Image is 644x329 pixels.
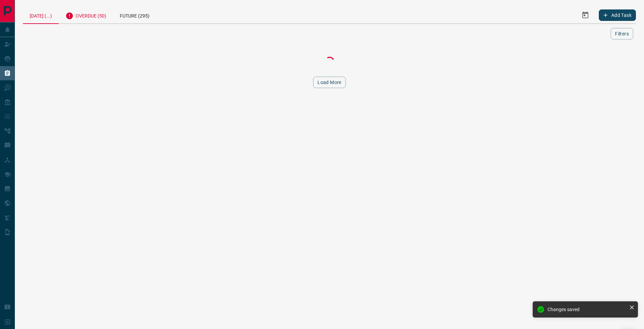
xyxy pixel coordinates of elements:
div: [DATE] (...) [23,7,59,24]
div: Overdue (50) [59,7,113,23]
button: Load More [313,77,346,88]
button: Add Task [599,9,636,21]
div: Future (295) [113,7,156,23]
div: Changes saved [548,307,626,312]
div: Loading [296,55,363,68]
button: Select Date Range [577,7,593,23]
button: Filters [611,28,633,39]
